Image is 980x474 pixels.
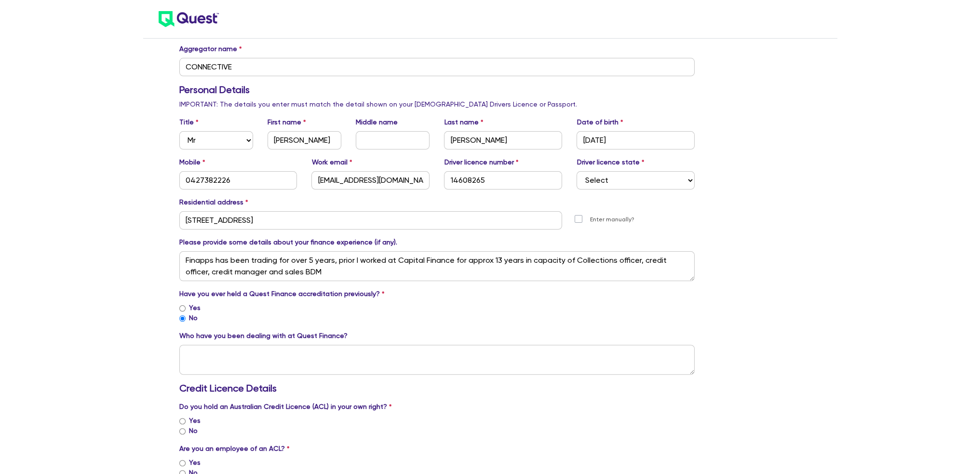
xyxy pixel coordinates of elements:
[577,157,644,167] label: Driver licence state
[356,117,398,127] label: Middle name
[577,131,695,149] input: DD / MM / YYYY
[189,458,201,468] label: Yes
[268,117,306,127] label: First name
[189,313,198,323] label: No
[179,382,695,394] h3: Credit Licence Details
[179,402,392,412] label: Do you hold an Australian Credit Licence (ACL) in your own right?
[179,157,205,167] label: Mobile
[311,157,352,167] label: Work email
[159,11,219,27] img: quest-logo
[179,289,385,299] label: Have you ever held a Quest Finance accreditation previously?
[590,215,634,224] label: Enter manually?
[179,99,695,109] p: IMPORTANT: The details you enter must match the detail shown on your [DEMOGRAPHIC_DATA] Drivers L...
[179,331,348,341] label: Who have you been dealing with at Quest Finance?
[577,117,623,127] label: Date of birth
[189,426,198,436] label: No
[179,197,248,207] label: Residential address
[189,303,201,313] label: Yes
[179,44,242,54] label: Aggregator name
[179,444,290,454] label: Are you an employee of an ACL?
[444,117,483,127] label: Last name
[179,237,397,247] label: Please provide some details about your finance experience (if any).
[444,157,518,167] label: Driver licence number
[179,117,199,127] label: Title
[179,84,695,95] h3: Personal Details
[189,416,201,426] label: Yes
